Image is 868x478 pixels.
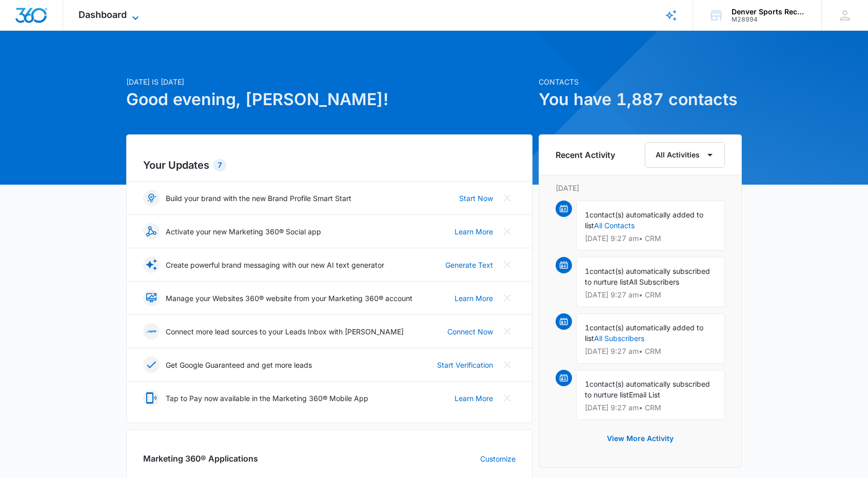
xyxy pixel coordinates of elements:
a: Generate Text [445,260,493,270]
p: Create powerful brand messaging with our new AI text generator [166,260,384,270]
a: Learn More [455,226,493,237]
span: 1 [585,267,589,275]
p: [DATE] 9:27 am • CRM [585,348,716,355]
p: Connect more lead sources to your Leads Inbox with [PERSON_NAME] [166,326,404,337]
button: Close [499,356,516,373]
span: contact(s) automatically added to list [585,210,703,230]
p: Manage your Websites 360® website from your Marketing 360® account [166,293,412,304]
p: Tap to Pay now available in the Marketing 360® Mobile App [166,393,368,404]
h6: Recent Activity [556,149,615,161]
h2: Marketing 360® Applications [143,452,258,465]
span: All Subscribers [629,277,679,286]
a: All Subscribers [594,334,644,343]
p: Activate your new Marketing 360® Social app [166,226,321,237]
p: [DATE] is [DATE] [126,76,532,87]
span: Dashboard [78,9,127,20]
button: Close [499,323,516,340]
span: Email List [629,390,660,399]
div: account id [732,16,806,23]
a: All Contacts [594,221,635,230]
button: View More Activity [597,426,684,451]
a: Connect Now [447,326,493,337]
h2: Your Updates [143,157,516,173]
a: Start Now [459,193,493,204]
button: Close [499,223,516,240]
span: contact(s) automatically subscribed to nurture list [585,380,710,399]
p: [DATE] 9:27 am • CRM [585,291,716,298]
h1: Good evening, [PERSON_NAME]! [126,87,532,112]
h1: You have 1,887 contacts [539,87,742,112]
button: Close [499,190,516,206]
p: Contacts [539,76,742,87]
button: All Activities [645,142,725,168]
span: contact(s) automatically subscribed to nurture list [585,267,710,286]
p: [DATE] 9:27 am • CRM [585,235,716,242]
a: Start Verification [437,360,493,370]
p: Get Google Guaranteed and get more leads [166,360,312,370]
span: 1 [585,210,589,219]
span: contact(s) automatically added to list [585,323,703,343]
a: Customize [480,453,516,464]
button: Close [499,256,516,273]
span: 1 [585,380,589,388]
div: account name [732,8,806,16]
p: Build your brand with the new Brand Profile Smart Start [166,193,351,204]
div: 7 [213,159,226,171]
a: Learn More [455,293,493,304]
span: 1 [585,323,589,332]
p: [DATE] 9:27 am • CRM [585,404,716,411]
p: [DATE] [556,183,725,193]
a: Learn More [455,393,493,404]
button: Close [499,290,516,306]
button: Close [499,390,516,406]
